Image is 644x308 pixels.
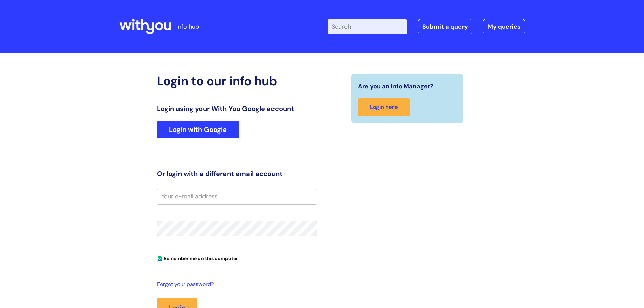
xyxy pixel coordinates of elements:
input: Your e-mail address [157,189,317,204]
p: info hub [176,21,199,32]
h3: Or login with a different email account [157,170,317,178]
div: You can uncheck this option if you're logging in from a shared device [157,253,317,263]
a: Forgot your password? [157,280,314,289]
h3: Login using your With You Google account [157,104,317,113]
a: My queries [483,19,525,34]
input: Remember me on this computer [158,257,162,261]
a: Submit a query [418,19,472,34]
label: Remember me on this computer [157,254,238,261]
span: Are you an Info Manager? [358,81,433,92]
a: Login with Google [157,121,239,138]
a: Login here [358,98,410,116]
input: Search [328,19,407,34]
h2: Login to our info hub [157,74,317,88]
